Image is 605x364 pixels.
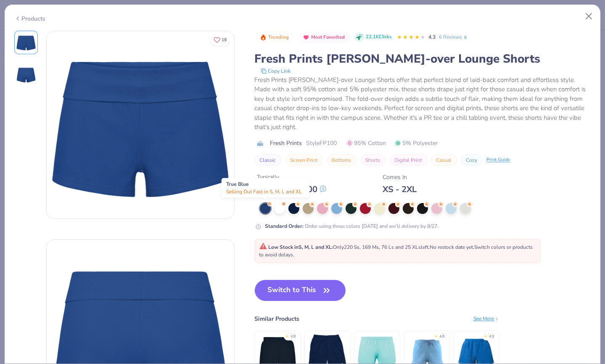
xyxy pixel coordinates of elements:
[383,173,417,182] div: Comes In
[431,154,457,166] button: Casual
[255,51,591,67] div: Fresh Prints [PERSON_NAME]-over Lounge Shorts
[222,178,309,198] div: True Blue
[14,14,46,23] div: Products
[16,32,36,53] img: Front
[269,244,333,251] strong: Low Stock in S, M, L and XL :
[311,35,345,40] span: Most Favorited
[286,334,289,337] div: ★
[259,244,533,258] span: Only 220 Ss, 169 Ms, 76 Ls and 25 XLs left. Switch colors or products to avoid delays.
[303,34,309,41] img: Most Favorited sort
[484,334,488,337] div: ★
[383,184,417,195] div: XS - 2XL
[439,33,468,41] a: 6 Reviews
[268,35,289,40] span: Trending
[474,315,499,322] div: See More
[255,154,281,166] button: Classic
[285,154,323,166] button: Screen Print
[255,280,346,301] button: Switch to This
[226,188,302,195] span: Selling Out Fast in S, M, L and XL
[435,334,438,337] div: ★
[397,31,425,44] div: 4.3 Stars
[327,154,357,166] button: Bottoms
[489,334,494,340] div: 4.9
[430,244,475,251] span: No restock date yet.
[255,75,591,132] div: Fresh Prints [PERSON_NAME]-over Lounge Shorts offer that perfect blend of laid-back comfort and e...
[440,334,445,340] div: 4.8
[16,64,36,84] img: Back
[257,173,326,182] div: Typically
[270,139,302,148] span: Fresh Prints
[366,34,392,41] span: 22.1K Clicks
[265,222,439,230] div: Order using these colors [DATE] and we’ll delivery by 8/27.
[256,32,293,43] button: Badge Button
[461,154,483,166] button: Cozy
[429,34,436,40] span: 4.3
[265,223,304,229] strong: Standard Order :
[346,139,386,148] span: 95% Cotton
[222,38,227,42] span: 19
[257,184,326,195] div: $ 32.00 - $ 41.00
[361,154,386,166] button: Shorts
[255,140,266,147] img: brand logo
[210,34,230,46] button: Like
[395,139,438,148] span: 5% Polyester
[306,139,337,148] span: Style FP100
[255,314,300,323] div: Similar Products
[299,32,349,43] button: Badge Button
[260,34,267,41] img: Trending sort
[487,156,510,164] div: Print Guide
[390,154,427,166] button: Digital Print
[47,31,234,219] img: Front
[581,8,597,24] button: Close
[291,334,296,340] div: 4.8
[258,67,293,75] button: copy to clipboard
